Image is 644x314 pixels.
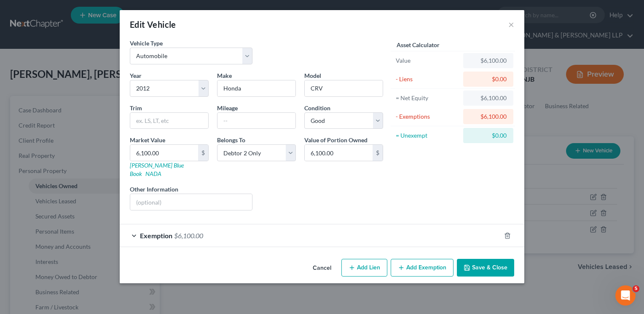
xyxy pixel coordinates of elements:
div: $6,100.00 [470,94,507,102]
span: Make [217,72,232,79]
label: Market Value [130,136,165,144]
span: Belongs To [217,136,245,144]
label: Condition [304,104,330,112]
input: 0.00 [305,145,373,161]
div: - Liens [396,75,459,83]
input: 0.00 [130,145,198,161]
a: NADA [145,170,161,177]
input: ex. Nissan [217,80,295,96]
span: Exemption [140,232,172,239]
button: Add Lien [341,259,387,277]
div: - Exemptions [396,112,459,121]
div: Value [396,56,459,65]
label: Year [130,71,142,80]
label: Mileage [217,104,238,112]
input: ex. LS, LT, etc [130,113,208,129]
div: $6,100.00 [470,56,507,65]
button: Cancel [306,260,338,277]
div: $ [373,145,383,161]
div: $0.00 [470,131,507,140]
div: = Net Equity [396,94,459,102]
iframe: Intercom live chat [615,285,636,306]
label: Asset Calculator [397,40,440,49]
button: Add Exemption [391,259,453,277]
div: $ [198,145,208,161]
label: Vehicle Type [130,39,163,48]
div: = Unexempt [396,131,459,140]
input: (optional) [130,194,252,210]
div: $6,100.00 [470,112,507,121]
button: × [508,19,514,29]
label: Model [304,71,321,80]
label: Value of Portion Owned [304,136,368,144]
input: -- [217,113,295,129]
span: 5 [633,285,639,292]
div: Edit Vehicle [130,19,176,30]
button: Save & Close [457,259,514,277]
label: Trim [130,104,142,112]
span: $6,100.00 [174,232,203,239]
label: Other Information [130,185,178,194]
a: [PERSON_NAME] Blue Book [130,162,184,177]
div: $0.00 [470,75,507,83]
input: ex. Altima [305,80,383,96]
